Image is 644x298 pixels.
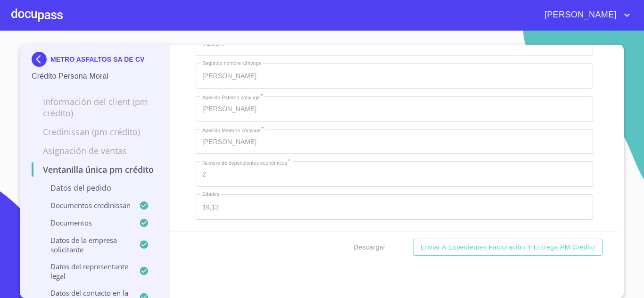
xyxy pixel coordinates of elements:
[32,71,158,82] p: Crédito Persona Moral
[32,164,158,175] p: Ventanilla única PM crédito
[421,242,595,253] span: Enviar a Expedientes Facturación y Entrega PM crédito
[354,242,386,253] span: Descargar
[32,183,158,193] p: Datos del pedido
[32,218,139,227] p: Documentos
[32,126,158,137] p: Credinissan (PM crédito)
[413,239,603,256] button: Enviar a Expedientes Facturación y Entrega PM crédito
[350,239,389,256] button: Descargar
[32,201,139,210] p: Documentos CrediNissan
[32,145,158,156] p: Asignación de Ventas
[32,96,158,119] p: Información del Client (PM crédito)
[32,52,50,67] img: Docupass spot blue
[537,8,633,23] button: account of current user
[32,262,139,281] p: Datos del representante legal
[537,8,621,23] span: [PERSON_NAME]
[32,235,139,254] p: Datos de la empresa solicitante
[32,52,158,71] div: METRO ASFALTOS SA DE CV
[50,56,145,63] p: METRO ASFALTOS SA DE CV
